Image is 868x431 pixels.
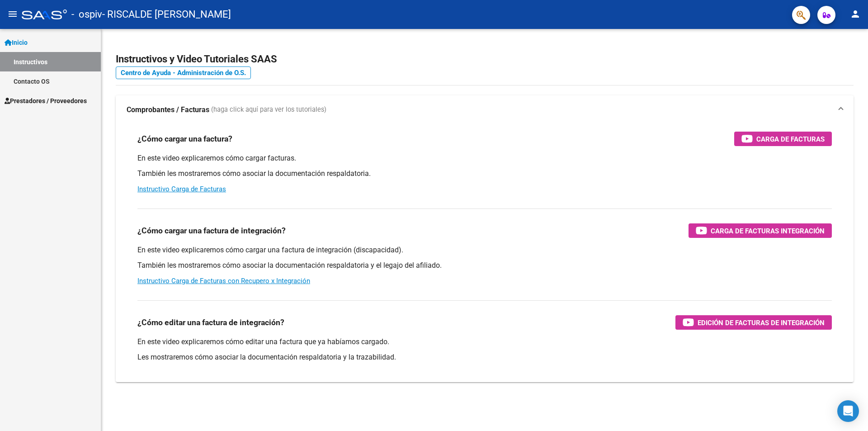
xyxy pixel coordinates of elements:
[137,133,232,145] h3: ¿Cómo cargar una factura?
[837,400,859,422] div: Open Intercom Messenger
[756,133,825,145] span: Carga de Facturas
[711,225,825,237] span: Carga de Facturas Integración
[137,185,226,193] a: Instructivo Carga de Facturas
[137,224,286,237] h3: ¿Cómo cargar una factura de integración?
[127,105,209,115] strong: Comprobantes / Facturas
[734,132,832,146] button: Carga de Facturas
[137,277,310,285] a: Instructivo Carga de Facturas con Recupero x Integración
[116,51,854,68] h2: Instructivos y Video Tutoriales SAAS
[102,5,231,24] span: - RISCALDE [PERSON_NAME]
[137,316,284,329] h3: ¿Cómo editar una factura de integración?
[5,96,87,106] span: Prestadores / Proveedores
[7,9,18,19] mat-icon: menu
[675,315,832,330] button: Edición de Facturas de integración
[137,169,832,179] p: También les mostraremos cómo asociar la documentación respaldatoria.
[116,95,854,124] mat-expansion-panel-header: Comprobantes / Facturas (haga click aquí para ver los tutoriales)
[698,317,825,328] span: Edición de Facturas de integración
[211,105,326,115] span: (haga click aquí para ver los tutoriales)
[137,352,832,362] p: Les mostraremos cómo asociar la documentación respaldatoria y la trazabilidad.
[137,260,832,270] p: También les mostraremos cómo asociar la documentación respaldatoria y el legajo del afiliado.
[137,153,832,163] p: En este video explicaremos cómo cargar facturas.
[689,223,832,238] button: Carga de Facturas Integración
[137,337,832,347] p: En este video explicaremos cómo editar una factura que ya habíamos cargado.
[116,66,251,79] a: Centro de Ayuda - Administración de O.S.
[71,5,102,24] span: - ospiv
[850,9,861,19] mat-icon: person
[116,124,854,382] div: Comprobantes / Facturas (haga click aquí para ver los tutoriales)
[137,245,832,255] p: En este video explicaremos cómo cargar una factura de integración (discapacidad).
[5,38,28,47] span: Inicio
